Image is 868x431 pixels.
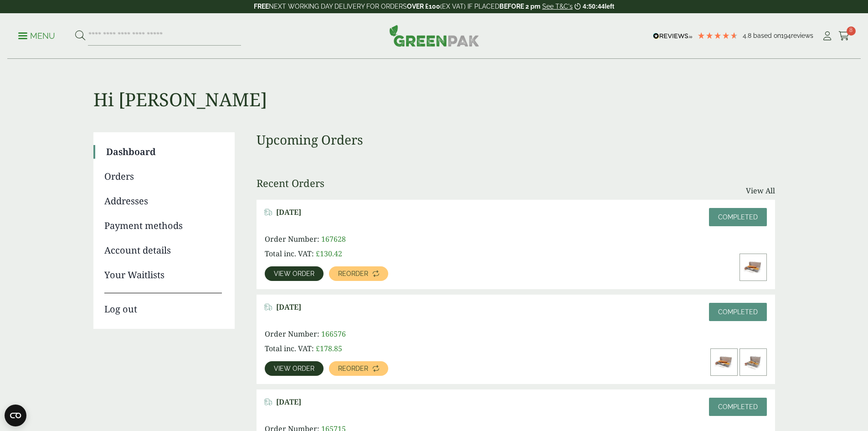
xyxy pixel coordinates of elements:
a: Your Waitlists [104,268,222,282]
a: Account details [104,244,222,257]
span: Order Number: [265,329,319,339]
a: View order [265,266,324,281]
h3: Recent Orders [257,177,324,189]
a: View All [746,185,775,196]
span: Completed [718,308,758,316]
span: Total inc. VAT: [265,343,314,353]
span: 8 [847,26,856,36]
span: 194 [781,32,791,39]
span: Total inc. VAT: [265,249,314,259]
i: Cart [838,31,850,41]
button: Open CMP widget [5,405,26,426]
span: 167628 [321,234,346,244]
a: Reorder [329,361,388,376]
strong: OVER £100 [407,3,440,10]
span: £ [316,343,320,353]
span: 4.8 [743,32,753,39]
strong: BEFORE 2 pm [499,3,540,10]
strong: FREE [254,3,269,10]
span: Based on [753,32,781,39]
img: Large-Corrugated-Newsprint-Fish-Chips-Box-with-Food-Variant-1-300x200.jpg [711,349,737,375]
span: reviews [791,32,813,39]
div: 4.78 Stars [697,31,738,40]
bdi: 178.85 [316,343,342,353]
a: Payment methods [104,219,222,233]
span: left [605,3,614,10]
a: View order [265,361,324,376]
img: GreenPak Supplies [389,25,479,47]
span: Reorder [338,365,368,372]
span: [DATE] [276,398,301,406]
h3: Upcoming Orders [257,132,775,148]
span: 166576 [321,329,346,339]
span: 4:50:44 [583,3,605,10]
a: See T&C's [542,3,573,10]
h1: Hi [PERSON_NAME] [93,59,775,110]
p: Menu [18,31,55,42]
a: Reorder [329,266,388,281]
span: Completed [718,213,758,221]
span: £ [316,249,320,259]
a: Orders [104,170,222,183]
img: Small-Corrugated-Newsprint-Fish-Chips-Box-with-Food-Variant-1-300x200.jpg [740,349,766,375]
img: Large-Corrugated-Newsprint-Fish-Chips-Box-with-Food-Variant-1-300x200.jpg [740,254,766,280]
span: [DATE] [276,208,301,217]
img: REVIEWS.io [653,33,693,39]
span: View order [274,365,314,372]
i: My Account [822,31,833,41]
span: Reorder [338,270,368,277]
bdi: 130.42 [316,249,342,259]
a: 8 [838,29,850,43]
a: Log out [104,293,222,316]
span: Completed [718,403,758,410]
a: Addresses [104,194,222,208]
a: Menu [18,31,55,40]
span: Order Number: [265,234,319,244]
span: View order [274,270,314,277]
a: Dashboard [106,145,222,159]
span: [DATE] [276,303,301,312]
